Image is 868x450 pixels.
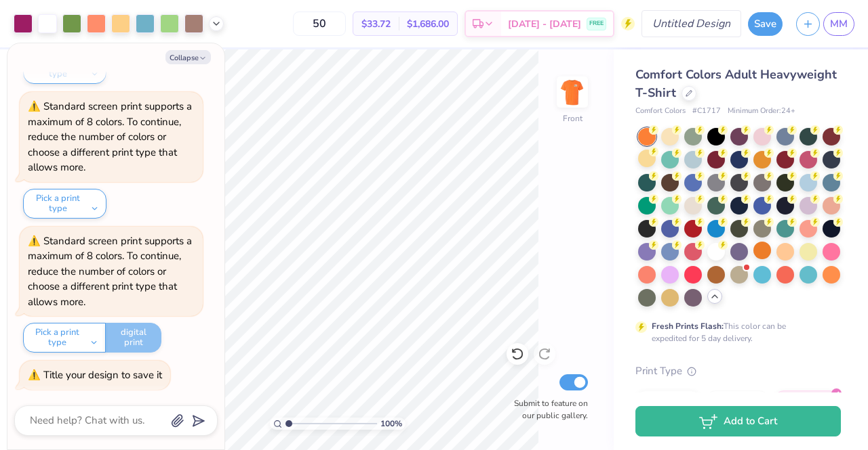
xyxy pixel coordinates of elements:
button: Collapse [165,50,211,64]
button: Save [748,12,783,36]
div: Screen Print [635,390,701,411]
div: Digital Print [774,390,840,411]
div: Standard screen print supports a maximum of 8 colors. To continue, reduce the number of colors or... [28,99,192,174]
div: Embroidery [705,390,770,411]
span: 100 % [380,418,402,430]
span: Comfort Colors Adult Heavyweight T-Shirt [635,66,837,101]
span: $33.72 [361,17,391,31]
input: – – [293,12,346,36]
img: Front [559,78,586,106]
strong: Fresh Prints Flash: [652,321,724,332]
div: Title your design to save it [43,368,162,382]
span: FREE [589,19,604,28]
div: Print Type [635,363,841,379]
span: [DATE] - [DATE] [508,17,581,31]
span: Comfort Colors [635,106,686,117]
span: $1,686.00 [407,17,449,31]
span: Minimum Order: 24 + [728,106,795,117]
a: MM [823,12,854,36]
input: Untitled Design [642,10,741,37]
label: Submit to feature on our public gallery. [507,397,588,422]
div: Standard screen print supports a maximum of 8 colors. To continue, reduce the number of colors or... [28,234,192,309]
span: MM [830,16,848,32]
button: Add to Cart [635,406,841,436]
div: Front [563,112,583,125]
button: Pick a print type [23,323,106,353]
button: Pick a print type [23,189,106,219]
span: # C1717 [692,106,721,117]
div: This color can be expedited for 5 day delivery. [652,320,818,344]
